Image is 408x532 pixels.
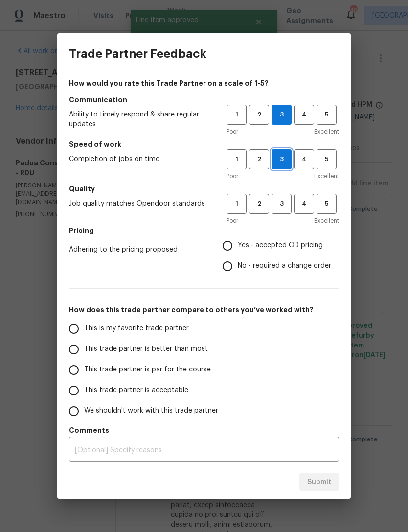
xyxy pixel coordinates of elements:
span: 1 [227,109,246,120]
span: Excellent [314,171,339,181]
span: This is my favorite trade partner [84,324,189,334]
div: How does this trade partner compare to others you’ve worked with? [69,319,339,421]
button: 4 [294,149,314,169]
h5: Quality [69,184,339,194]
button: 3 [272,149,292,169]
h3: Trade Partner Feedback [69,47,206,61]
span: Yes - accepted OD pricing [238,240,323,251]
span: No - required a change order [238,261,331,271]
span: Completion of jobs on time [69,154,211,164]
span: 3 [272,198,291,209]
h4: How would you rate this Trade Partner on a scale of 1-5? [69,78,339,88]
h5: Comments [69,425,339,435]
button: 5 [317,149,337,169]
span: 5 [317,109,336,120]
button: 4 [294,194,314,214]
span: We shouldn't work with this trade partner [84,406,218,416]
button: 2 [249,105,269,125]
span: Poor [227,127,238,137]
button: 2 [249,149,269,169]
h5: Speed of work [69,139,339,149]
span: 4 [295,109,313,120]
span: 2 [250,109,268,120]
button: 3 [272,194,292,214]
span: 3 [272,154,291,165]
span: Adhering to the pricing proposed [69,245,207,254]
span: Poor [227,216,238,226]
span: 1 [227,154,246,165]
h5: How does this trade partner compare to others you’ve worked with? [69,305,339,315]
span: This trade partner is acceptable [84,385,188,395]
span: This trade partner is par for the course [84,365,211,375]
span: 2 [250,198,268,209]
button: 1 [227,194,247,214]
span: Excellent [314,127,339,137]
span: Job quality matches Opendoor standards [69,199,211,208]
button: 3 [272,105,292,125]
button: 2 [249,194,269,214]
span: 5 [317,198,336,209]
span: Excellent [314,216,339,226]
span: Ability to timely respond & share regular updates [69,110,211,129]
h5: Pricing [69,226,339,235]
button: 5 [317,105,337,125]
button: 1 [227,149,247,169]
button: 5 [317,194,337,214]
span: 3 [272,109,291,120]
span: This trade partner is better than most [84,344,208,354]
h5: Communication [69,95,339,105]
div: Pricing [223,235,339,277]
span: 1 [227,198,246,209]
span: 4 [295,154,313,165]
span: Poor [227,171,238,181]
button: 1 [227,105,247,125]
span: 4 [295,198,313,209]
span: 5 [317,154,336,165]
span: 2 [250,154,268,165]
button: 4 [294,105,314,125]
